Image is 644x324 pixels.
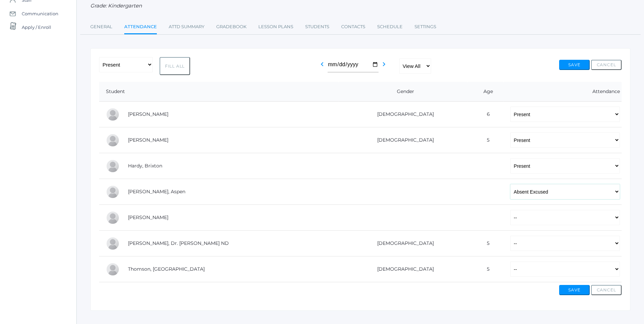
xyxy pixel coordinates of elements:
[106,108,119,121] div: Abby Backstrom
[468,256,503,282] td: 5
[338,256,468,282] td: [DEMOGRAPHIC_DATA]
[559,60,590,70] button: Save
[591,285,622,295] button: Cancel
[338,82,468,102] th: Gender
[377,20,403,34] a: Schedule
[318,63,326,70] a: chevron_left
[106,237,119,250] div: Dr. Michael Lehman ND Lehman
[128,240,229,246] a: [PERSON_NAME], Dr. [PERSON_NAME] ND
[169,20,204,34] a: Attd Summary
[128,163,162,169] a: Hardy, Brixton
[468,102,503,127] td: 6
[468,231,503,256] td: 5
[22,7,58,20] span: Communication
[99,82,338,102] th: Student
[90,2,630,10] div: Grade: Kindergarten
[216,20,246,34] a: Gradebook
[106,133,119,147] div: Nolan Gagen
[341,20,365,34] a: Contacts
[160,57,190,75] button: Fill All
[22,20,51,34] span: Apply / Enroll
[380,63,388,70] a: chevron_right
[128,111,168,117] a: [PERSON_NAME]
[503,82,622,102] th: Attendance
[128,214,168,220] a: [PERSON_NAME]
[415,20,436,34] a: Settings
[380,60,388,68] i: chevron_right
[106,211,119,224] div: Nico Hurley
[128,188,185,195] a: [PERSON_NAME], Aspen
[318,60,326,68] i: chevron_left
[128,266,205,272] a: Thomson, [GEOGRAPHIC_DATA]
[591,60,622,70] button: Cancel
[258,20,293,34] a: Lesson Plans
[468,82,503,102] th: Age
[305,20,329,34] a: Students
[338,127,468,153] td: [DEMOGRAPHIC_DATA]
[106,185,119,199] div: Aspen Hemingway
[128,137,168,143] a: [PERSON_NAME]
[559,285,590,295] button: Save
[124,20,157,35] a: Attendance
[468,127,503,153] td: 5
[106,263,119,276] div: Everest Thomson
[106,159,119,173] div: Brixton Hardy
[338,102,468,127] td: [DEMOGRAPHIC_DATA]
[338,231,468,256] td: [DEMOGRAPHIC_DATA]
[90,20,112,34] a: General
